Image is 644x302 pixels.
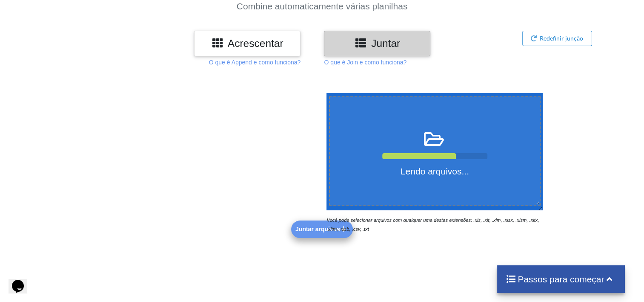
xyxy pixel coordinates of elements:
[371,38,400,49] font: Juntar
[209,58,301,67] p: O que é Append e como funciona?
[522,31,592,46] button: Redefinir junção
[9,268,36,293] iframe: chat widget
[330,166,540,177] h4: Lendo arquivos...
[228,38,283,49] font: Acrescentar
[324,58,406,67] p: O que é Join e como funciona?
[540,35,583,42] font: Redefinir junção
[326,218,539,232] i: Você pode selecionar arquivos com qualquer uma destas extensões: .xls, .xlt, .xlm, .xlsx, .xlsm, ...
[518,274,604,284] font: Passos para começar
